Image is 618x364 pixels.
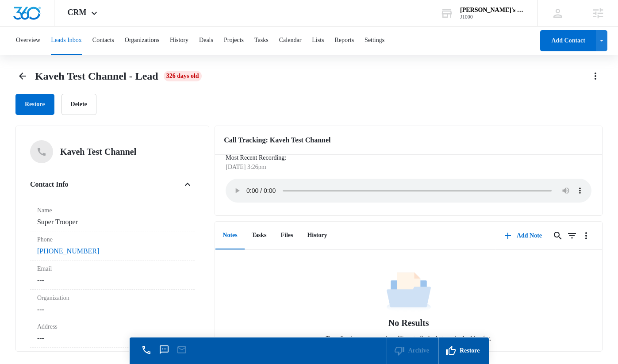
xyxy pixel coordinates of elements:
label: Phone [37,235,188,244]
div: Phone[PHONE_NUMBER] [30,231,195,261]
button: Contacts [92,27,114,55]
h4: Contact Info [30,179,69,190]
h5: Kaveh Test Channel [60,145,136,158]
button: Overview [16,27,40,55]
button: Delete [61,94,96,115]
p: Most Recent Recording: [226,153,591,162]
button: Tasks [245,222,274,249]
label: Name [37,206,188,215]
dd: Super Trooper [37,217,188,227]
button: Notes [215,222,244,249]
img: No Data [387,269,431,314]
button: Filters [565,229,579,243]
button: History [300,222,334,249]
button: Call [140,344,153,356]
button: Back [15,69,30,83]
button: Actions [588,69,603,83]
dd: --- [37,333,188,344]
div: Email--- [30,261,195,290]
dd: --- [37,304,188,315]
div: Address--- [30,318,195,348]
div: account name [460,7,525,14]
button: Deals [199,27,213,55]
button: Overflow Menu [579,229,593,243]
button: Search... [551,229,565,243]
button: History [170,27,188,55]
p: [DATE] 3:26pm [226,162,586,172]
button: Lists [312,27,324,55]
a: Text [158,350,170,356]
h1: No Results [388,316,429,330]
button: Calendar [279,27,302,55]
button: Files [273,222,300,249]
label: Organization [37,293,188,303]
h3: Call Tracking: Kaveh Test Channel [224,135,593,146]
button: Close [180,177,195,192]
button: Leads Inbox [51,27,82,55]
button: Projects [224,27,244,55]
button: Settings [365,27,384,55]
button: Restore [15,94,54,115]
label: Email [37,264,188,273]
a: Call [140,350,153,356]
button: Tasks [254,27,269,55]
span: 326 days old [164,71,202,81]
button: Add Note [495,225,551,246]
span: CRM [68,8,87,17]
label: Address [37,322,188,331]
button: Add Contact [540,30,596,51]
div: NameSuper Trooper [30,202,195,231]
dd: --- [37,275,188,286]
p: Try adjusting your search or filters to find what you’re looking for. [326,334,491,343]
button: Organizations [125,27,159,55]
button: Reports [335,27,354,55]
a: [PHONE_NUMBER] [37,246,99,257]
span: Kaveh Test Channel - Lead [35,69,158,83]
div: account id [460,14,525,20]
button: Restore [438,337,489,364]
button: Text [158,344,170,356]
audio: Your browser does not support the audio tag. [226,179,591,203]
div: Organization--- [30,290,195,318]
